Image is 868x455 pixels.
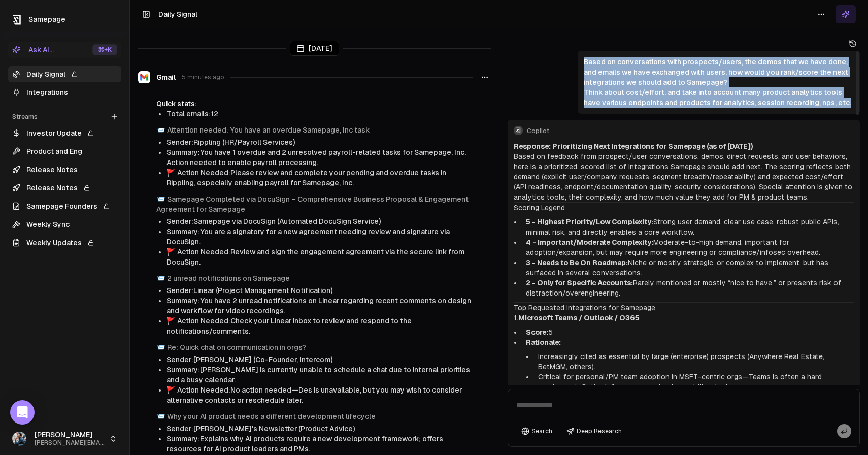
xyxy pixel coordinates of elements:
button: [PERSON_NAME][PERSON_NAME][EMAIL_ADDRESS] [8,427,121,451]
li: Summary: You have 2 unread notifications on Linear regarding recent comments on design and workfl... [166,296,473,316]
strong: Microsoft Teams / Outlook / O365 [518,314,640,322]
a: Release Notes [8,180,121,196]
button: Deep Research [561,424,627,438]
div: Open Intercom Messenger [10,400,35,425]
li: Sender: [PERSON_NAME]'s Newsletter (Product Advice) [166,424,473,434]
li: Summary: [PERSON_NAME] is currently unable to schedule a chat due to internal priorities and a bu... [166,365,473,385]
li: Summary: You have 1 overdue and 2 unresolved payroll-related tasks for Samepage, Inc. Action need... [166,147,473,168]
span: 5 minutes ago [182,73,224,81]
span: flag [166,317,175,325]
li: 5 [522,327,854,337]
strong: 3 - Needs to Be On Roadmap: [526,258,628,267]
strong: Score: [526,328,548,336]
a: Samepage Founders [8,198,121,214]
strong: 2 - Only for Specific Accounts: [526,279,633,287]
span: envelope [156,195,165,203]
a: Re: Quick chat on communication in orgs? [167,343,306,351]
p: Based on conversations with prospects/users, the demos that we have done, and emails we have exch... [584,57,854,87]
h3: 1. [514,313,854,323]
a: Product and Eng [8,143,121,159]
span: envelope [156,274,165,282]
strong: Response: Prioritizing Next Integrations for Samepage (as of [DATE]) [514,142,753,150]
div: Streams [8,109,121,125]
li: Sender: Samepage via DocuSign (Automated DocuSign Service) [166,216,473,226]
span: flag [166,248,175,256]
li: Summary: You are a signatory for a new agreement needing review and signature via DocuSign. [166,226,473,247]
a: Investor Update [8,125,121,141]
div: Quick stats: [156,99,473,109]
li: Action Needed: Review and sign the engagement agreement via the secure link from DocuSign. [166,247,473,267]
strong: Rationale: [526,338,561,346]
span: flag [166,169,175,177]
li: Critical for personal/PM team adoption in MSFT-centric orgs—Teams is often a hard requirement; Ou... [534,372,854,392]
li: Action Needed: No action needed—Des is unavailable, but you may wish to consider alternative cont... [166,385,473,405]
li: Action Needed: Please review and complete your pending and overdue tasks in Rippling, especially ... [166,168,473,188]
span: envelope [156,126,165,134]
h3: Scoring Legend [514,203,854,213]
img: Gmail [138,71,150,83]
button: Ask AI...⌘+K [8,42,121,58]
a: Why your AI product needs a different development lifecycle [167,412,376,420]
li: Moderate-to-high demand, important for adoption/expansion, but may require more engineering or co... [522,237,854,257]
span: flag [166,386,175,394]
p: Based on feedback from prospect/user conversations, demos, direct requests, and user behaviors, h... [514,151,854,202]
a: Weekly Sync [8,216,121,233]
span: [PERSON_NAME][EMAIL_ADDRESS] [35,439,105,447]
li: Rarely mentioned or mostly “nice to have,” or presents risk of distraction/overengineering. [522,278,854,298]
li: Strong user demand, clear use case, robust public APIs, minimal risk, and directly enables a core... [522,217,854,237]
strong: 4 - Important/Moderate Complexity: [526,238,653,246]
li: Sender: Rippling (HR/Payroll Services) [166,137,473,147]
span: envelope [156,343,165,351]
li: Sender: [PERSON_NAME] (Co-Founder, Intercom) [166,354,473,365]
a: Attention needed: You have an overdue Samepage, Inc task [167,126,370,134]
div: [DATE] [290,41,339,56]
strong: 5 - Highest Priority/Low Complexity: [526,218,653,226]
div: Ask AI... [12,45,54,55]
a: Weekly Updates [8,235,121,251]
h2: Top Requested Integrations for Samepage [514,303,854,313]
li: Total emails: 12 [166,109,473,119]
a: Integrations [8,84,121,101]
span: envelope [156,412,165,420]
span: [PERSON_NAME] [35,431,105,440]
h1: Daily Signal [158,9,197,19]
p: Think about cost/effort, and take into account many product analytics tools have various endpoint... [584,87,854,108]
li: Sender: Linear (Project Management Notification) [166,285,473,296]
span: Copilot [527,127,854,135]
li: Niche or mostly strategic, or complex to implement, but has surfaced in several conversations. [522,257,854,278]
button: Search [516,424,557,438]
li: Action Needed: Check your Linear inbox to review and respond to the notifications/comments. [166,316,473,336]
a: Daily Signal [8,66,121,82]
a: 2 unread notifications on Samepage [167,274,290,282]
a: Release Notes [8,161,121,178]
div: ⌘ +K [92,44,117,55]
span: Gmail [156,72,176,82]
li: Summary: Explains why AI products require a new development framework; offers resources for AI pr... [166,434,473,454]
span: Samepage [28,15,65,23]
img: 1695405595226.jpeg [12,432,26,446]
li: Increasingly cited as essential by large (enterprise) prospects (Anywhere Real Estate, BetMGM, ot... [534,351,854,372]
a: Samepage Completed via DocuSign – Comprehensive Business Proposal & Engagement Agreement for Same... [156,195,469,213]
